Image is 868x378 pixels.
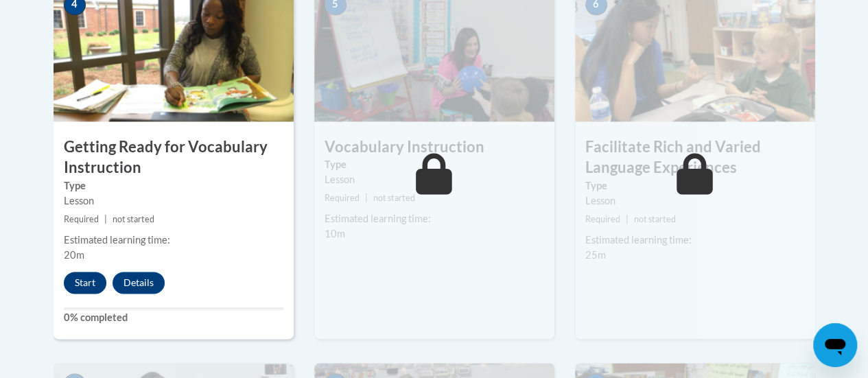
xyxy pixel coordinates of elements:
[325,228,345,239] span: 10m
[373,193,415,203] span: not started
[325,193,360,203] span: Required
[585,233,805,248] div: Estimated learning time:
[64,310,283,325] label: 0% completed
[64,178,283,193] label: Type
[585,214,620,224] span: Required
[634,214,676,224] span: not started
[325,211,544,226] div: Estimated learning time:
[325,172,544,187] div: Lesson
[575,137,815,179] h3: Facilitate Rich and Varied Language Experiences
[64,214,99,224] span: Required
[64,249,84,261] span: 20m
[365,193,368,203] span: |
[626,214,629,224] span: |
[64,193,283,209] div: Lesson
[314,137,554,158] h3: Vocabulary Instruction
[585,193,805,209] div: Lesson
[113,214,154,224] span: not started
[54,137,294,179] h3: Getting Ready for Vocabulary Instruction
[104,214,107,224] span: |
[64,233,283,248] div: Estimated learning time:
[585,249,606,261] span: 25m
[325,157,544,172] label: Type
[64,272,106,294] button: Start
[813,323,857,367] iframe: Button to launch messaging window
[113,272,165,294] button: Details
[585,178,805,193] label: Type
